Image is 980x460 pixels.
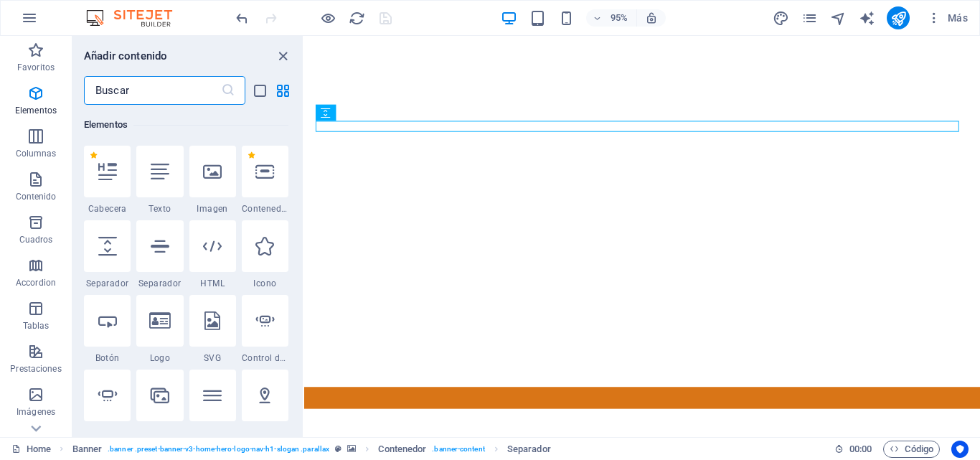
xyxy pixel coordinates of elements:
[16,191,57,202] p: Contenido
[335,445,341,453] i: Este elemento es un preajuste personalizable
[801,10,818,27] i: Páginas (Ctrl+Alt+S)
[859,443,862,454] span: :
[859,10,875,27] i: AI Writer
[251,82,268,99] button: list-view
[136,203,183,215] span: Texto
[19,234,53,245] p: Cuadros
[887,6,910,29] button: publish
[16,148,57,159] p: Columnas
[773,10,789,27] i: Diseño (Ctrl+Alt+Y)
[608,9,631,27] h6: 95%
[10,363,61,375] p: Prestaciones
[883,441,940,458] button: Código
[830,10,847,27] i: Navegador
[432,441,484,458] span: . banner-content
[189,220,236,289] div: HTML
[136,352,183,364] span: Logo
[84,203,131,215] span: Cabecera
[829,9,847,27] button: navigator
[242,146,288,215] div: Contenedor
[72,441,103,458] span: Haz clic para seleccionar y doble clic para editar
[189,295,236,364] div: SVG
[108,441,329,458] span: . banner .preset-banner-v3-home-hero-logo-nav-h1-slogan .parallax
[951,441,969,458] button: Usercentrics
[890,441,933,458] span: Código
[274,47,291,65] button: close panel
[189,146,236,215] div: Imagen
[233,9,250,27] button: undo
[11,441,51,458] a: Home
[242,295,288,364] div: Control deslizante de imágenes
[858,9,875,27] button: text_generator
[23,320,50,332] p: Tablas
[242,203,288,215] span: Contenedor
[274,82,291,99] button: grid-view
[234,10,250,27] i: Deshacer: Cambiar reproducción automática (Ctrl+Z)
[849,441,872,458] span: 00 00
[772,9,789,27] button: design
[921,6,974,29] button: Más
[16,277,56,288] p: Accordion
[83,9,190,27] img: Editor Logo
[348,9,365,27] button: reload
[507,441,551,458] span: Haz clic para seleccionar y doble clic para editar
[242,220,288,289] div: Icono
[189,278,236,289] span: HTML
[801,9,818,27] button: pages
[72,441,551,458] nav: breadcrumb
[136,220,183,289] div: Separador
[189,352,236,364] span: SVG
[84,295,131,364] div: Botón
[347,445,356,453] i: Este elemento contiene un fondo
[90,151,98,159] span: Eliminar de favoritos
[248,151,255,159] span: Eliminar de favoritos
[242,352,288,364] span: Control deslizante de imágenes
[136,295,183,364] div: Logo
[84,116,288,133] h6: Elementos
[349,10,365,27] i: Volver a cargar página
[17,62,55,73] p: Favoritos
[84,47,167,65] h6: Añadir contenido
[927,11,968,25] span: Más
[84,146,131,215] div: Cabecera
[242,278,288,289] span: Icono
[84,278,131,289] span: Separador
[645,11,658,24] i: Al redimensionar, ajustar el nivel de zoom automáticamente para ajustarse al dispositivo elegido.
[15,105,57,116] p: Elementos
[17,406,55,418] p: Imágenes
[136,278,183,289] span: Separador
[136,146,183,215] div: Texto
[586,9,637,27] button: 95%
[189,203,236,215] span: Imagen
[84,352,131,364] span: Botón
[84,76,221,105] input: Buscar
[84,220,131,289] div: Separador
[378,441,426,458] span: Haz clic para seleccionar y doble clic para editar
